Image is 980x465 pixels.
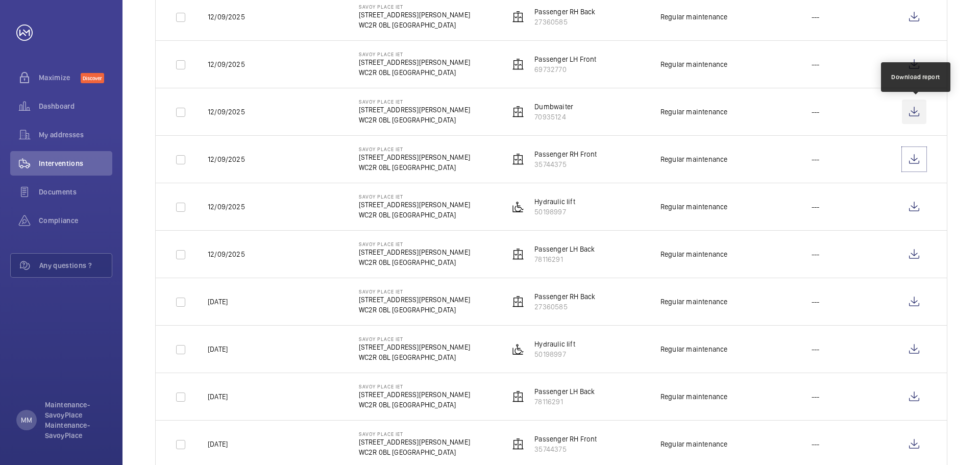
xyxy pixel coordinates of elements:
[359,99,470,105] p: Savoy Place IET
[208,344,228,354] p: [DATE]
[21,415,32,425] p: MM
[812,249,820,259] p: ---
[359,67,470,78] p: WC2R 0BL [GEOGRAPHIC_DATA]
[660,107,727,117] div: Regular maintenance
[534,54,596,64] p: Passenger LH Front
[534,254,595,264] p: 78116291
[359,152,470,162] p: [STREET_ADDRESS][PERSON_NAME]
[39,101,112,111] span: Dashboard
[359,146,470,152] p: Savoy Place IET
[208,391,228,402] p: [DATE]
[660,12,727,22] div: Regular maintenance
[534,7,595,17] p: Passenger RH Back
[359,210,470,220] p: WC2R 0BL [GEOGRAPHIC_DATA]
[359,342,470,352] p: [STREET_ADDRESS][PERSON_NAME]
[208,202,245,212] p: 12/09/2025
[359,247,470,257] p: [STREET_ADDRESS][PERSON_NAME]
[534,397,595,407] p: 78116291
[359,241,470,247] p: Savoy Place IET
[534,444,597,454] p: 35744375
[359,105,470,115] p: [STREET_ADDRESS][PERSON_NAME]
[359,336,470,342] p: Savoy Place IET
[512,106,524,118] img: elevator.svg
[534,17,595,27] p: 27360585
[208,249,245,259] p: 12/09/2025
[812,391,820,402] p: ---
[534,159,597,169] p: 35744375
[208,439,228,449] p: [DATE]
[812,344,820,354] p: ---
[208,12,245,22] p: 12/09/2025
[534,112,573,122] p: 70935124
[359,437,470,447] p: [STREET_ADDRESS][PERSON_NAME]
[39,72,81,83] span: Maximize
[534,207,575,217] p: 50198997
[208,154,245,164] p: 12/09/2025
[660,154,727,164] div: Regular maintenance
[39,187,112,197] span: Documents
[512,58,524,70] img: elevator.svg
[534,386,595,397] p: Passenger LH Back
[81,73,104,83] span: Discover
[812,154,820,164] p: ---
[812,297,820,307] p: ---
[359,431,470,437] p: Savoy Place IET
[534,244,595,254] p: Passenger LH Back
[359,305,470,315] p: WC2R 0BL [GEOGRAPHIC_DATA]
[534,434,597,444] p: Passenger RH Front
[534,291,595,302] p: Passenger RH Back
[359,115,470,125] p: WC2R 0BL [GEOGRAPHIC_DATA]
[534,197,575,207] p: Hydraulic lift
[812,439,820,449] p: ---
[359,51,470,57] p: Savoy Place IET
[512,343,524,355] img: platform_lift.svg
[812,12,820,22] p: ---
[39,158,112,168] span: Interventions
[534,149,597,159] p: Passenger RH Front
[39,130,112,140] span: My addresses
[812,107,820,117] p: ---
[359,10,470,20] p: [STREET_ADDRESS][PERSON_NAME]
[359,162,470,173] p: WC2R 0BL [GEOGRAPHIC_DATA]
[359,400,470,410] p: WC2R 0BL [GEOGRAPHIC_DATA]
[534,302,595,312] p: 27360585
[359,389,470,400] p: [STREET_ADDRESS][PERSON_NAME]
[512,201,524,213] img: platform_lift.svg
[359,383,470,389] p: Savoy Place IET
[45,400,106,440] p: Maintenance-SavoyPlace Maintenance-SavoyPlace
[359,447,470,457] p: WC2R 0BL [GEOGRAPHIC_DATA]
[512,296,524,308] img: elevator.svg
[208,107,245,117] p: 12/09/2025
[359,295,470,305] p: [STREET_ADDRESS][PERSON_NAME]
[208,297,228,307] p: [DATE]
[512,438,524,450] img: elevator.svg
[359,193,470,200] p: Savoy Place IET
[39,215,112,226] span: Compliance
[891,72,940,82] div: Download report
[512,390,524,403] img: elevator.svg
[39,260,112,271] span: Any questions ?
[660,344,727,354] div: Regular maintenance
[359,200,470,210] p: [STREET_ADDRESS][PERSON_NAME]
[359,257,470,267] p: WC2R 0BL [GEOGRAPHIC_DATA]
[359,288,470,295] p: Savoy Place IET
[534,339,575,349] p: Hydraulic lift
[208,59,245,69] p: 12/09/2025
[512,248,524,260] img: elevator.svg
[359,20,470,30] p: WC2R 0BL [GEOGRAPHIC_DATA]
[534,349,575,359] p: 50198997
[660,202,727,212] div: Regular maintenance
[812,202,820,212] p: ---
[359,352,470,362] p: WC2R 0BL [GEOGRAPHIC_DATA]
[359,57,470,67] p: [STREET_ADDRESS][PERSON_NAME]
[812,59,820,69] p: ---
[512,11,524,23] img: elevator.svg
[512,153,524,165] img: elevator.svg
[660,59,727,69] div: Regular maintenance
[534,64,596,75] p: 69732770
[359,4,470,10] p: Savoy Place IET
[660,439,727,449] div: Regular maintenance
[534,102,573,112] p: Dumbwaiter
[660,249,727,259] div: Regular maintenance
[660,391,727,402] div: Regular maintenance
